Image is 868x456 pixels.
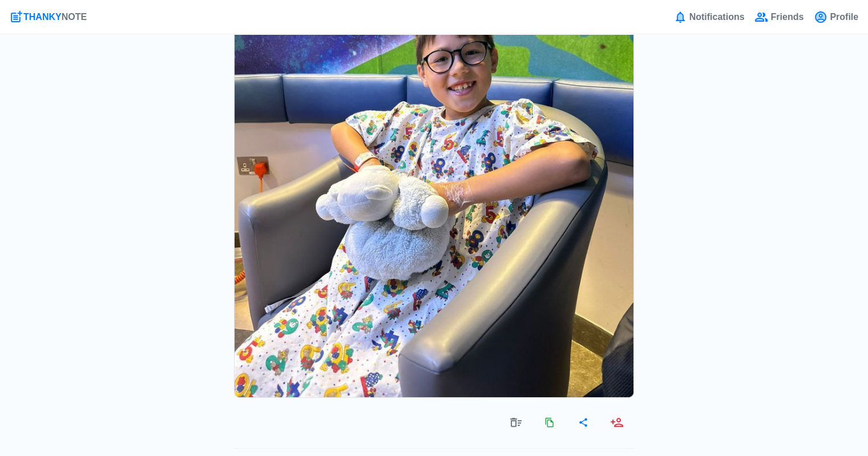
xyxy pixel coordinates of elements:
a: Notifications [673,10,745,25]
span: Profile [827,10,858,24]
span: NOTE [62,12,87,22]
span: Notifications [687,10,745,24]
div: THANKY [23,10,87,24]
span: Friends [768,10,804,24]
a: Friends [754,10,804,25]
a: Profile [813,10,859,25]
